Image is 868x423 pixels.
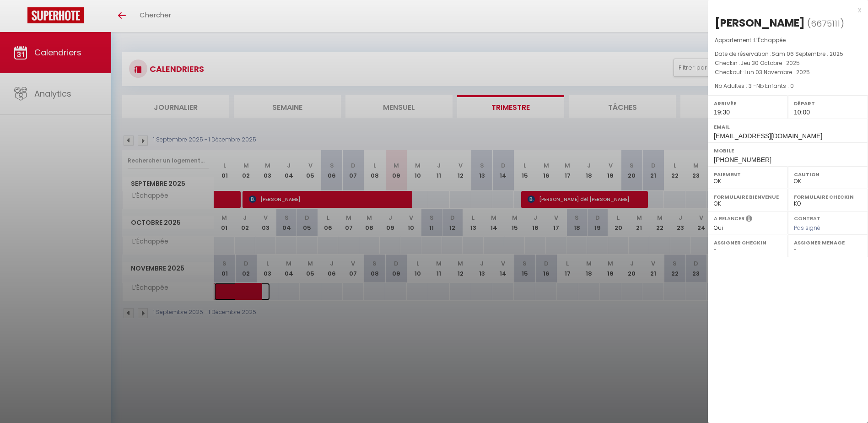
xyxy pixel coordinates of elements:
p: Checkout : [715,68,861,77]
span: Nb Enfants : 0 [756,82,794,90]
label: Paiement [714,170,782,179]
span: 6675111 [811,18,840,29]
label: Assigner Checkin [714,238,782,247]
span: Lun 03 Novembre . 2025 [744,68,810,76]
span: Nb Adultes : 3 - [715,82,794,90]
span: ( ) [807,17,844,30]
p: Date de réservation : [715,49,861,59]
label: Contrat [794,215,820,221]
span: 19:30 [714,108,730,116]
p: Checkin : [715,59,861,68]
label: Arrivée [714,99,782,108]
span: Pas signé [794,224,820,232]
span: [PHONE_NUMBER] [714,156,771,163]
label: Assigner Menage [794,238,862,247]
span: Sam 06 Septembre . 2025 [771,50,843,58]
div: [PERSON_NAME] [715,16,805,30]
i: Sélectionner OUI si vous souhaiter envoyer les séquences de messages post-checkout [746,215,752,225]
label: Formulaire Checkin [794,192,862,201]
label: A relancer [714,215,744,222]
span: L’Échappée [754,36,786,44]
p: Appartement : [715,36,861,45]
label: Mobile [714,146,862,155]
label: Caution [794,170,862,179]
label: Email [714,122,862,131]
label: Formulaire Bienvenue [714,192,782,201]
span: [EMAIL_ADDRESS][DOMAIN_NAME] [714,132,822,140]
div: x [708,5,861,16]
span: 10:00 [794,108,810,116]
label: Départ [794,99,862,108]
span: Jeu 30 Octobre . 2025 [740,59,800,67]
button: Ouvrir le widget de chat LiveChat [7,4,35,31]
